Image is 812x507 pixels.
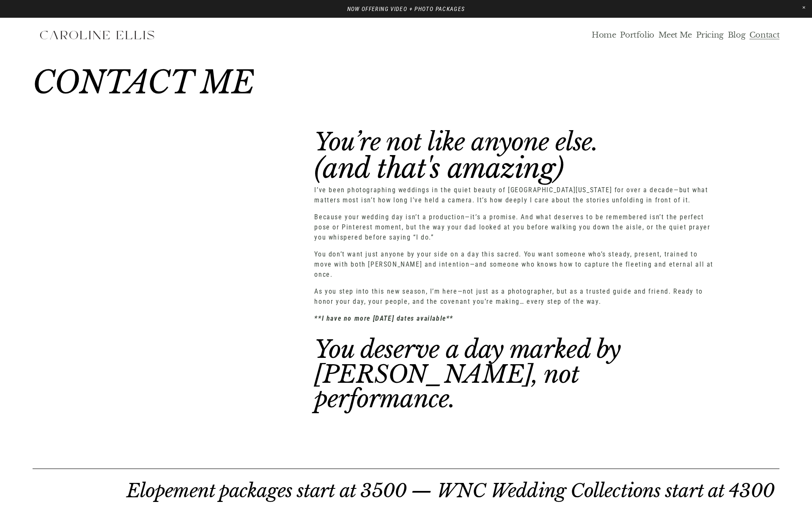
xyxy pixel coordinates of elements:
[314,249,717,280] p: You don’t want just anyone by your side on a day this sacred. You want someone who’s steady, pres...
[126,479,775,502] em: Elopement packages start at 3500 — WNC Wedding Collections start at 4300
[314,286,717,307] p: As you step into this new season, I’m here—not just as a photographer, but as a trusted guide and...
[728,30,746,40] a: Blog
[696,30,724,40] a: Pricing
[314,314,453,322] em: **I have no more [DATE] dates available**
[314,212,717,243] p: Because your wedding day isn’t a production—it’s a promise. And what deserves to be remembered is...
[658,30,692,40] a: Meet Me
[314,334,627,414] em: You deserve a day marked by [PERSON_NAME], not performance.
[33,25,161,46] img: Western North Carolina Wedding Photographer
[33,63,254,102] em: CONTACT ME
[620,30,654,40] a: Portfolio
[314,185,717,205] p: I’ve been photographing weddings in the quiet beauty of [GEOGRAPHIC_DATA][US_STATE] for over a de...
[592,30,616,40] a: Home
[749,30,779,40] a: Contact
[314,151,563,185] em: (and that's amazing)
[314,127,598,157] em: You’re not like anyone else.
